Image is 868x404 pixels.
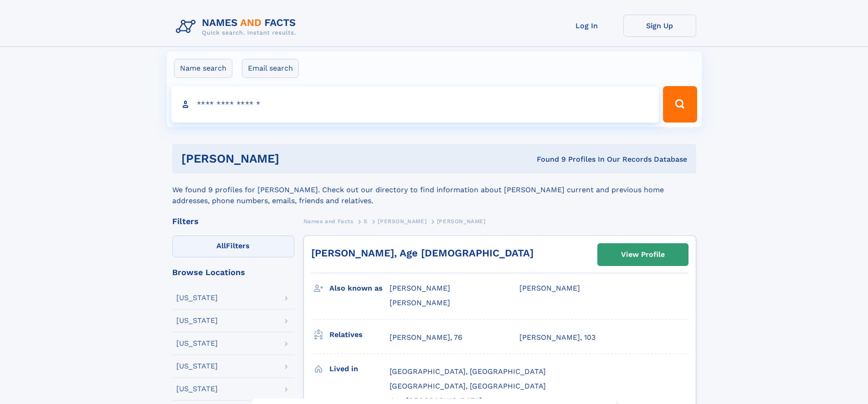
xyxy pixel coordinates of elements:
[378,215,426,227] a: [PERSON_NAME]
[171,86,659,123] input: search input
[242,59,299,78] label: Email search
[329,327,390,343] h3: Relatives
[303,215,354,227] a: Names and Facts
[174,59,232,78] label: Name search
[390,284,450,292] span: [PERSON_NAME]
[329,361,390,377] h3: Lived in
[408,154,687,164] div: Found 9 Profiles In Our Records Database
[176,317,218,324] div: [US_STATE]
[621,244,665,265] div: View Profile
[216,241,226,250] span: All
[181,153,408,164] h1: [PERSON_NAME]
[437,218,486,225] span: [PERSON_NAME]
[176,385,218,393] div: [US_STATE]
[364,218,368,225] span: S
[390,382,546,390] span: [GEOGRAPHIC_DATA], [GEOGRAPHIC_DATA]
[390,332,462,343] a: [PERSON_NAME], 76
[550,15,623,37] a: Log In
[378,218,426,225] span: [PERSON_NAME]
[364,215,368,227] a: S
[329,281,390,296] h3: Also known as
[176,340,218,347] div: [US_STATE]
[598,244,688,266] a: View Profile
[390,298,450,307] span: [PERSON_NAME]
[172,15,303,39] img: Logo Names and Facts
[176,294,218,302] div: [US_STATE]
[663,86,697,123] button: Search Button
[176,363,218,370] div: [US_STATE]
[390,367,546,376] span: [GEOGRAPHIC_DATA], [GEOGRAPHIC_DATA]
[623,15,696,37] a: Sign Up
[172,268,294,276] div: Browse Locations
[311,247,534,259] a: [PERSON_NAME], Age [DEMOGRAPHIC_DATA]
[172,174,696,206] div: We found 9 profiles for [PERSON_NAME]. Check out our directory to find information about [PERSON_...
[519,332,596,343] a: [PERSON_NAME], 103
[519,284,580,292] span: [PERSON_NAME]
[172,217,294,225] div: Filters
[172,235,294,257] label: Filters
